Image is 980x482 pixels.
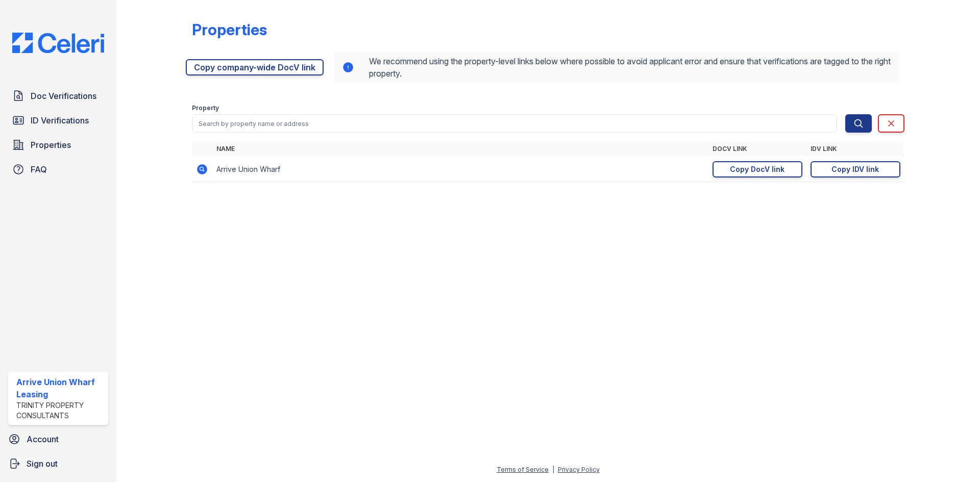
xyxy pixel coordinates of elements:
a: Copy IDV link [811,161,900,177]
div: Copy IDV link [831,164,879,174]
input: Search by property name or address [192,114,837,133]
span: Sign out [27,458,58,470]
span: Account [27,433,59,445]
div: We recommend using the property-level links below where possible to avoid applicant error and ens... [334,51,900,84]
div: | [552,466,554,473]
div: Copy DocV link [730,164,785,174]
a: Sign out [4,453,112,474]
th: IDV Link [806,141,904,157]
div: Trinity Property Consultants [16,400,104,421]
span: FAQ [31,163,47,175]
a: Terms of Service [497,466,549,473]
a: Copy DocV link [713,161,802,177]
span: Properties [31,139,71,151]
a: Account [4,429,112,449]
span: Doc Verifications [31,90,96,102]
a: Properties [8,135,108,155]
img: CE_Logo_Blue-a8612792a0a2168367f1c8372b55b34899dd931a85d93a1a3d3e32e68fde9ad4.png [4,33,112,53]
th: Name [212,141,708,157]
th: DocV Link [708,141,806,157]
a: ID Verifications [8,110,108,131]
a: Copy company-wide DocV link [186,59,324,75]
div: Arrive Union Wharf Leasing [16,376,104,400]
a: FAQ [8,159,108,180]
td: Arrive Union Wharf [212,157,708,182]
a: Doc Verifications [8,86,108,106]
div: Properties [192,20,267,39]
span: ID Verifications [31,114,89,126]
label: Property [192,104,219,112]
a: Privacy Policy [558,466,600,473]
